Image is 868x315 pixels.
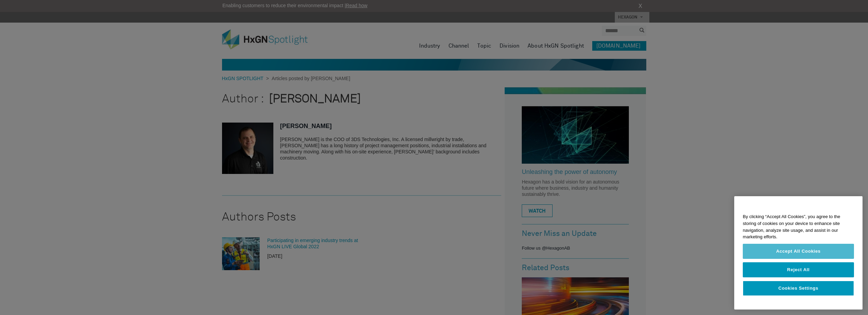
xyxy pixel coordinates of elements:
[734,210,863,244] div: By clicking “Accept All Cookies”, you agree to the storing of cookies on your device to enhance s...
[743,262,854,277] button: Reject All
[743,244,854,259] button: Accept All Cookies
[734,196,863,310] div: Privacy
[734,196,863,310] div: Cookie banner
[743,281,854,296] button: Cookies Settings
